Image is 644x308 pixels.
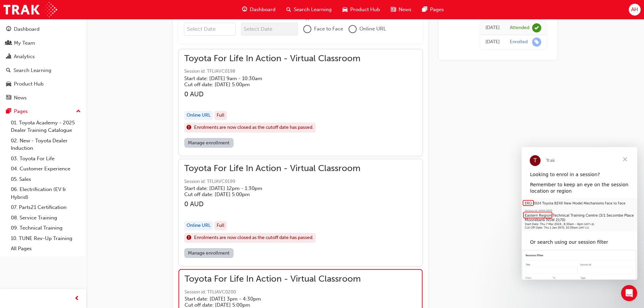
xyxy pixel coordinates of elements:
span: news-icon [6,95,11,101]
span: Online URL [359,25,386,33]
span: guage-icon [6,26,11,32]
span: exclaim-icon [187,234,191,242]
h5: Start date: [DATE] 9am - 10:30am [184,75,350,81]
div: Enrolled [510,39,528,45]
div: Full [214,221,227,230]
h5: Start date: [DATE] 12pm - 1:30pm [184,185,350,191]
span: search-icon [6,68,11,74]
span: prev-icon [74,294,79,303]
div: Search Learning [14,67,51,74]
a: News [3,92,84,104]
button: Toyota For Life In Action - Virtual ClassroomSession id: TFLIAVC0198Start date: [DATE] 9am - 10:3... [184,55,417,151]
span: Face to Face [314,25,343,33]
span: exclaim-icon [187,123,191,132]
div: Pages [14,108,28,115]
a: My Team [3,37,84,49]
a: 04. Customer Experience [8,164,84,174]
span: pages-icon [422,5,427,14]
span: learningRecordVerb_ATTEND-icon [532,23,541,32]
button: Pages [3,105,84,118]
span: Toyota For Life In Action - Virtual Classroom [185,275,361,283]
span: Pages [430,6,444,14]
span: search-icon [286,5,291,14]
div: Product Hub [14,80,44,88]
span: people-icon [6,40,11,46]
h5: Cut off date: [DATE] 5:00pm [185,302,350,308]
iframe: Intercom live chat message [522,147,637,280]
span: Toyota For Life In Action - Virtual Classroom [184,55,360,63]
div: Online URL [184,111,213,120]
input: From [184,23,236,35]
span: up-icon [76,107,81,116]
span: car-icon [342,5,348,14]
h5: Cut off date: [DATE] 5:00pm [184,191,350,197]
a: 07. Parts21 Certification [8,202,84,213]
a: Search Learning [3,64,84,77]
a: 06. Electrification (EV & Hybrid) [8,184,84,202]
div: My Team [14,39,35,47]
iframe: Intercom live chat [621,285,637,301]
div: Thu Jun 26 2025 09:10:55 GMT+1000 (Australian Eastern Standard Time) [485,38,500,46]
a: guage-iconDashboard [237,3,281,17]
button: AH [629,4,641,16]
span: pages-icon [6,109,11,115]
a: Manage enrollment [184,248,234,258]
button: Toyota For Life In Action - Virtual ClassroomSession id: TFLIAVC0199Start date: [DATE] 12pm - 1:3... [184,165,417,261]
span: Enrolments are now closed as the cutoff date has passed. [194,234,313,242]
span: Session id: TFLIAVC0198 [184,68,360,75]
span: Dashboard [250,6,276,14]
input: To [241,23,298,35]
span: Session id: TFLIAVC0199 [184,178,360,186]
h3: 0 AUD [184,90,360,98]
div: Analytics [14,53,35,61]
span: guage-icon [242,5,247,14]
a: All Pages [8,243,84,254]
h5: Start date: [DATE] 3pm - 4:30pm [185,296,350,302]
span: car-icon [6,81,11,87]
button: DashboardMy TeamAnalyticsSearch LearningProduct HubNews [3,22,84,105]
a: 03. Toyota For Life [8,153,84,164]
a: search-iconSearch Learning [281,3,337,17]
h3: 0 AUD [184,200,360,208]
a: pages-iconPages [417,3,449,17]
div: Dashboard [14,25,40,33]
a: Analytics [3,50,84,63]
span: Enrolments are now closed as the cutoff date has passed. [194,124,313,132]
a: 10. TUNE Rev-Up Training [8,233,84,244]
span: Session id: TFLIAVC0200 [185,288,361,296]
a: car-iconProduct Hub [337,3,385,17]
div: Full [214,111,227,120]
span: Search Learning [294,6,332,14]
div: News [14,94,27,102]
a: 09. Technical Training [8,223,84,233]
a: Manage enrollment [184,138,234,148]
span: AH [631,6,638,14]
div: Attended [510,25,529,31]
a: 08. Service Training [8,213,84,223]
span: Toyota For Life In Action - Virtual Classroom [184,165,360,172]
img: Trak [3,2,57,17]
span: learningRecordVerb_ENROLL-icon [532,38,541,47]
a: 05. Sales [8,174,84,185]
a: 01. Toyota Academy - 2025 Dealer Training Catalogue [8,118,84,136]
a: Dashboard [3,23,84,35]
a: news-iconNews [385,3,417,17]
div: Wed Sep 03 2025 09:00:00 GMT+1000 (Australian Eastern Standard Time) [485,24,500,32]
span: news-icon [391,5,396,14]
a: Product Hub [3,78,84,90]
span: Product Hub [350,6,380,14]
div: Online URL [184,221,213,230]
span: chart-icon [6,54,11,60]
h5: Cut off date: [DATE] 5:00pm [184,81,350,88]
span: News [399,6,411,14]
a: 02. New - Toyota Dealer Induction [8,136,84,153]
